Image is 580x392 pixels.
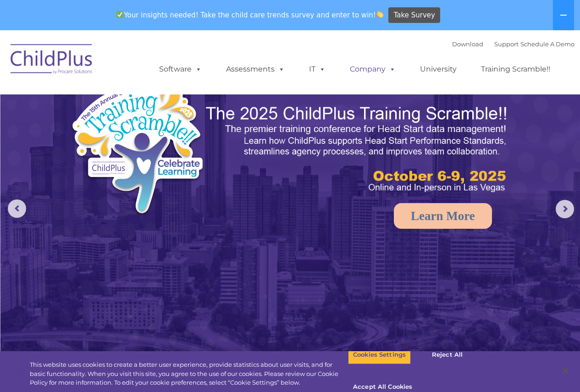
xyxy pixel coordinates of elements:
[127,61,155,67] span: Last name
[150,60,211,78] a: Software
[376,11,383,18] img: 👏
[388,7,440,23] a: Take Survey
[30,360,348,387] div: This website uses cookies to create a better user experience, provide statistics about user visit...
[555,361,575,381] button: Close
[494,40,519,48] a: Support
[217,60,294,78] a: Assessments
[300,60,335,78] a: IT
[419,345,476,364] button: Reject All
[452,40,483,48] a: Download
[113,6,387,24] span: Your insights needed! Take the child care trends survey and enter to win!
[394,203,492,229] a: Learn More
[411,60,466,78] a: University
[6,38,98,83] img: ChildPlus by Procare Solutions
[127,98,166,105] span: Phone number
[520,40,574,48] a: Schedule A Demo
[394,7,435,23] span: Take Survey
[116,11,123,18] img: ✅
[348,345,411,364] button: Cookies Settings
[452,40,574,48] font: |
[341,60,405,78] a: Company
[472,60,559,78] a: Training Scramble!!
